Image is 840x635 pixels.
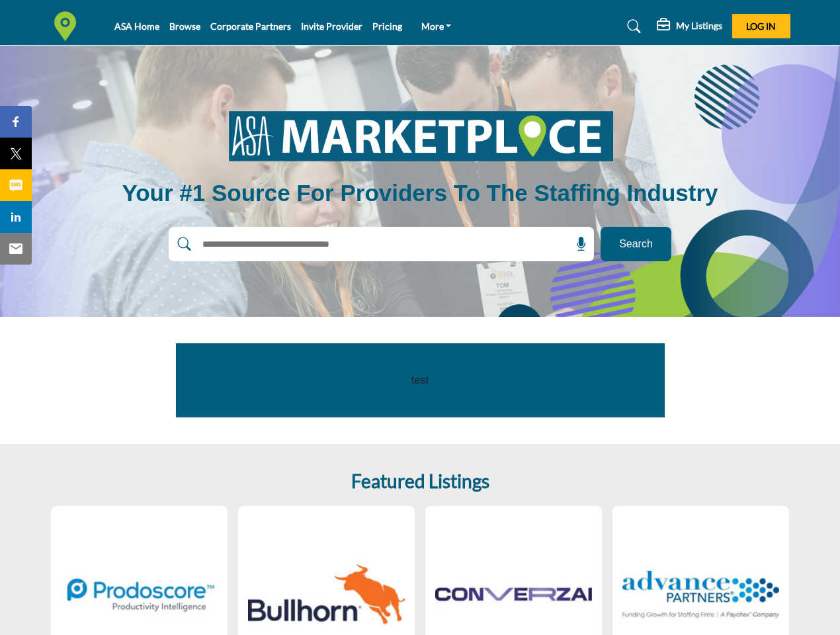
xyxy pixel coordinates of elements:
[372,21,402,32] a: Pricing
[657,19,722,34] div: My Listings
[601,227,671,261] button: Search
[114,21,159,32] a: ASA Home
[210,21,291,32] a: Corporate Partners
[122,178,718,208] h1: Your #1 Source for Providers to the Staffing Industry
[206,372,635,388] p: test
[351,470,489,493] h2: Featured Listings
[746,21,776,32] span: Log In
[412,17,461,36] a: More
[732,14,790,38] button: Log In
[676,20,722,32] h5: My Listings
[614,16,650,37] a: Search
[50,11,87,41] img: Site Logo
[301,21,362,32] a: Invite Provider
[169,21,200,32] a: Browse
[619,236,653,252] span: Search
[212,101,628,170] img: image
